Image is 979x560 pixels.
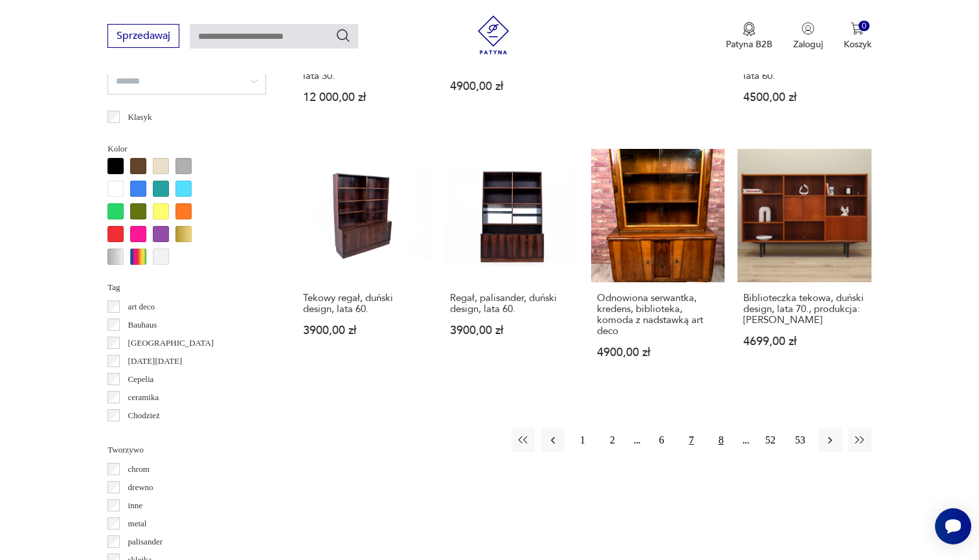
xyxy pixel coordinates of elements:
p: inne [128,498,142,513]
button: 2 [601,429,624,452]
p: Koszyk [844,38,872,50]
p: drewno [128,480,153,495]
p: 4500,00 zł [743,92,866,103]
p: Kolor [107,142,266,156]
p: Bauhaus [128,318,157,332]
h3: Biblioteczka tekowa, duński design, lata 70., produkcja: [PERSON_NAME] [743,293,866,326]
div: 0 [859,21,870,32]
p: 4900,00 zł [597,347,719,358]
p: 4900,00 zł [450,81,572,92]
p: chrom [128,462,150,476]
h3: Odnowiona serwantka, kredens, biblioteka, komoda z nadstawką art deco [597,293,719,337]
p: Klasyk [128,110,152,124]
p: Cepelia [128,372,154,386]
img: Ikonka użytkownika [802,22,815,35]
p: 4699,00 zł [743,336,866,347]
p: Tworzywo [107,443,266,457]
img: Ikona koszyka [851,22,864,35]
button: 7 [680,429,703,452]
iframe: Smartsupp widget button [935,508,971,544]
button: Sprzedawaj [107,24,179,48]
button: Zaloguj [793,22,823,50]
p: metal [128,517,147,531]
img: Patyna - sklep z meblami i dekoracjami vintage [474,16,513,54]
h3: Tekowy regał, duński design, lata 60. [303,293,425,315]
h3: Orzechowa biblioteka Art Deco, [GEOGRAPHIC_DATA], lata 30. [303,38,425,82]
p: Patyna B2B [726,38,772,50]
p: Zaloguj [793,38,823,50]
button: Szukaj [335,28,351,43]
p: 3900,00 zł [303,325,425,336]
button: 8 [710,429,733,452]
a: Ikona medaluPatyna B2B [726,22,772,50]
button: 6 [650,429,673,452]
a: Biblioteczka tekowa, duński design, lata 70., produkcja: DaniaBiblioteczka tekowa, duński design,... [737,149,872,384]
p: Chodzież [128,409,160,423]
p: 12 000,00 zł [303,92,425,103]
a: Regał, palisander, duński design, lata 60.Regał, palisander, duński design, lata 60.3900,00 zł [444,149,578,384]
img: Ikona medalu [743,22,756,36]
h3: Regał, palisander, duński design, lata 60. [450,293,572,315]
button: 1 [571,429,594,452]
a: Sprzedawaj [107,32,179,41]
p: art deco [128,300,155,314]
button: 0Koszyk [844,22,872,50]
p: ceramika [128,390,159,405]
a: Tekowy regał, duński design, lata 60.Tekowy regał, duński design, lata 60.3900,00 zł [297,149,431,384]
p: palisander [128,535,163,549]
p: Tag [107,280,266,295]
button: Patyna B2B [726,22,772,50]
button: 52 [759,429,782,452]
p: [DATE][DATE] [128,354,183,368]
p: [GEOGRAPHIC_DATA] [128,336,214,350]
p: 3900,00 zł [450,325,572,336]
a: Odnowiona serwantka, kredens, biblioteka, komoda z nadstawką art decoOdnowiona serwantka, kredens... [591,149,725,384]
h3: Palisandrowy regał wytwórni [PERSON_NAME], Dania, lata 60. [743,38,866,82]
button: 53 [789,429,812,452]
p: Ćmielów [128,427,159,441]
